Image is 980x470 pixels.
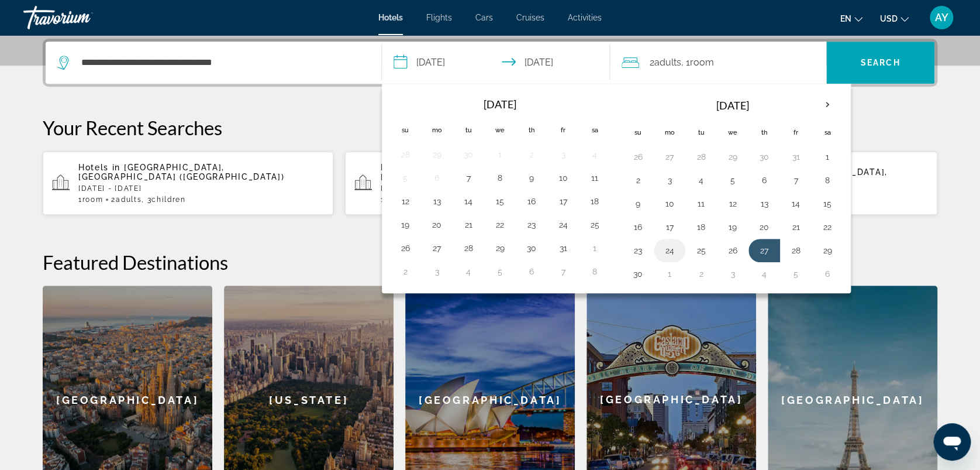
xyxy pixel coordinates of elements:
span: Room [690,57,714,68]
p: [DATE] - [DATE] [381,184,626,193]
button: Day 6 [818,266,837,282]
button: Day 11 [692,195,710,212]
span: en [840,14,851,23]
button: Day 19 [723,219,742,235]
button: Day 5 [723,172,742,188]
button: Day 6 [522,263,541,280]
button: Day 16 [629,219,647,235]
button: Day 30 [755,149,774,165]
button: Day 12 [396,193,415,210]
span: AY [935,12,948,23]
button: Day 10 [660,195,679,212]
p: Your Recent Searches [43,116,937,139]
button: Day 17 [660,219,679,235]
button: Day 14 [459,193,478,210]
span: 2 [650,54,681,71]
a: Hotels [378,13,403,22]
button: Day 7 [554,263,572,280]
span: 1 [78,195,103,204]
button: Day 1 [660,266,679,282]
button: Day 30 [459,146,478,163]
button: Day 24 [660,242,679,259]
button: Day 4 [585,146,604,163]
button: Day 6 [755,172,774,188]
button: Day 3 [723,266,742,282]
table: Right calendar grid [622,91,843,286]
span: Hotels in [381,163,423,172]
button: Day 5 [786,266,805,282]
button: Change language [840,10,862,27]
button: Day 12 [723,195,742,212]
button: Day 21 [786,219,805,235]
th: [DATE] [421,91,579,117]
a: Flights [426,13,452,22]
button: Day 25 [585,217,604,233]
button: Day 6 [427,170,446,186]
button: Day 13 [427,193,446,210]
a: Activities [568,13,602,22]
button: Day 19 [396,217,415,233]
button: Day 26 [723,242,742,259]
button: User Menu [926,5,957,30]
div: Search widget [46,42,934,84]
button: Travelers: 2 adults, 0 children [610,42,826,84]
button: Day 8 [818,172,837,188]
button: Day 26 [629,149,647,165]
button: Day 27 [427,240,446,256]
button: Day 2 [396,263,415,280]
button: Day 8 [585,263,604,280]
button: Day 10 [554,170,572,186]
span: [GEOGRAPHIC_DATA], [GEOGRAPHIC_DATA] ([GEOGRAPHIC_DATA]) [78,163,284,181]
button: Day 29 [723,149,742,165]
button: Day 18 [585,193,604,210]
button: Day 7 [459,170,478,186]
span: Adults [116,195,142,204]
button: Day 4 [459,263,478,280]
span: Hotels in [78,163,120,172]
button: Day 8 [491,170,509,186]
table: Left calendar grid [389,91,610,283]
button: Day 24 [554,217,572,233]
button: Day 2 [692,266,710,282]
button: Day 7 [786,172,805,188]
iframe: Button to launch messaging window [933,423,971,461]
input: Search hotel destination [80,54,364,71]
a: Cruises [516,13,544,22]
button: Day 20 [427,217,446,233]
button: Day 3 [660,172,679,188]
button: Search [826,42,934,84]
button: Day 20 [755,219,774,235]
button: Day 1 [585,240,604,256]
button: Day 2 [629,172,647,188]
button: Day 27 [755,242,774,259]
button: Day 30 [522,240,541,256]
button: Day 15 [818,195,837,212]
button: Day 2 [522,146,541,163]
a: Travorium [23,2,140,33]
span: , 3 [142,195,186,204]
button: Day 31 [554,240,572,256]
button: Day 22 [491,217,509,233]
button: Day 15 [491,193,509,210]
button: Day 29 [818,242,837,259]
button: Day 9 [629,195,647,212]
button: Day 26 [396,240,415,256]
button: Day 30 [629,266,647,282]
button: Day 28 [786,242,805,259]
button: Day 5 [396,170,415,186]
p: [DATE] - [DATE] [78,184,324,193]
button: Day 11 [585,170,604,186]
button: Day 5 [491,263,509,280]
button: Day 4 [755,266,774,282]
span: [PERSON_NAME], [GEOGRAPHIC_DATA], [GEOGRAPHIC_DATA] [381,163,610,181]
span: Children [151,195,185,204]
h2: Featured Destinations [43,251,937,274]
button: Day 18 [692,219,710,235]
button: Day 31 [786,149,805,165]
button: Hotels in [GEOGRAPHIC_DATA], [GEOGRAPHIC_DATA] ([GEOGRAPHIC_DATA])[DATE] - [DATE]1Room2Adults, 3C... [43,151,333,215]
button: Next month [812,91,843,118]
